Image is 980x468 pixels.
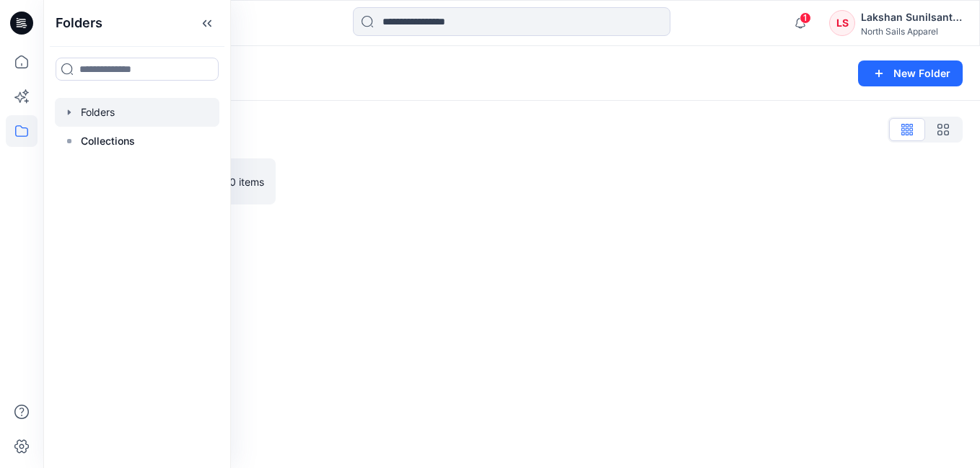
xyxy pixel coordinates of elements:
div: North Sails Apparel [861,26,962,37]
span: 1 [800,12,811,24]
div: Lakshan Sunilsantha [861,9,962,26]
div: LS [829,10,855,36]
p: 0 items [229,174,264,189]
button: New Folder [858,60,963,86]
p: Collections [81,132,135,150]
